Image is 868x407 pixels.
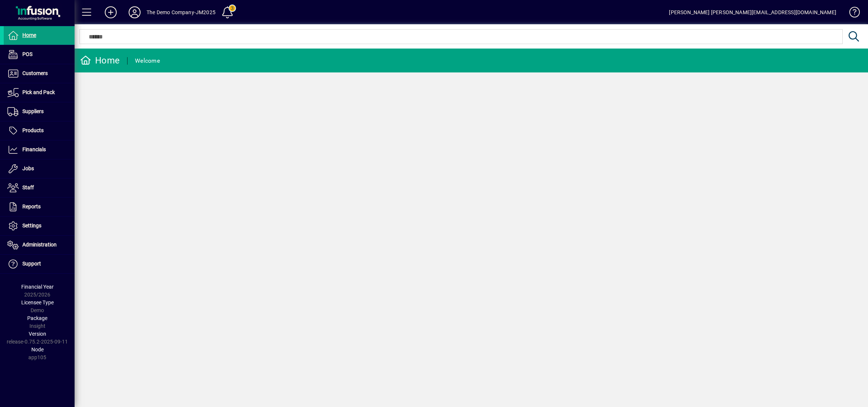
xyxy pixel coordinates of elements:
[22,146,46,152] span: Financials
[22,32,36,38] span: Home
[21,284,54,290] span: Financial Year
[135,55,160,67] div: Welcome
[99,6,123,19] button: Add
[4,64,75,83] a: Customers
[844,1,859,26] a: Knowledge Base
[22,70,48,76] span: Customers
[147,6,216,18] div: The Demo Company-JM2025
[4,178,75,197] a: Staff
[4,121,75,140] a: Products
[4,159,75,178] a: Jobs
[22,261,41,267] span: Support
[4,198,75,216] a: Reports
[4,236,75,254] a: Administration
[80,55,120,66] div: Home
[29,331,46,337] span: Version
[22,165,34,171] span: Jobs
[22,127,44,133] span: Products
[4,45,75,64] a: POS
[22,203,41,209] span: Reports
[31,347,44,352] span: Node
[4,255,75,273] a: Support
[4,217,75,235] a: Settings
[4,83,75,102] a: Pick and Pack
[27,315,47,321] span: Package
[669,6,836,18] div: [PERSON_NAME] [PERSON_NAME][EMAIL_ADDRESS][DOMAIN_NAME]
[22,108,44,114] span: Suppliers
[22,184,34,190] span: Staff
[4,102,75,121] a: Suppliers
[123,6,147,19] button: Profile
[22,242,57,248] span: Administration
[21,299,54,305] span: Licensee Type
[4,140,75,159] a: Financials
[22,223,41,229] span: Settings
[22,89,55,95] span: Pick and Pack
[22,51,32,57] span: POS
